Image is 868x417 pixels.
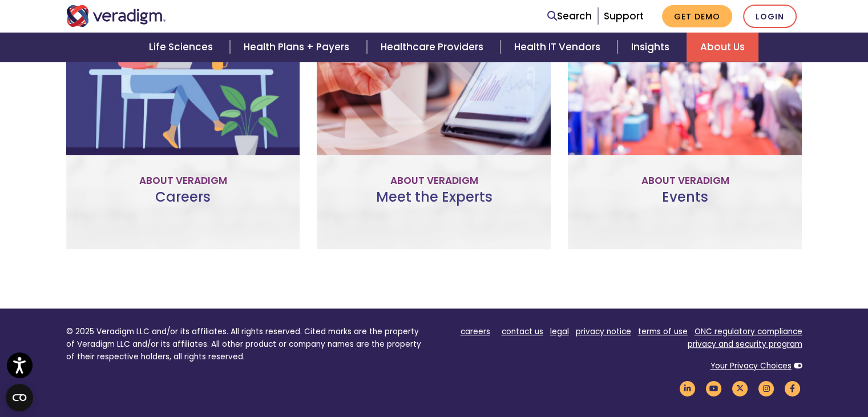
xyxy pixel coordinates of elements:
[6,384,33,411] button: Open CMP widget
[66,326,426,363] p: © 2025 Veradigm LLC and/or its affiliates. All rights reserved. Cited marks are the property of V...
[577,173,793,189] p: About Veradigm
[783,383,802,394] a: Veradigm Facebook Link
[687,33,758,62] a: About Us
[662,5,732,27] a: Get Demo
[135,33,230,62] a: Life Sciences
[66,5,166,27] img: Veradigm logo
[743,5,797,28] a: Login
[367,33,500,62] a: Healthcare Providers
[678,383,697,394] a: Veradigm LinkedIn Link
[502,326,543,337] a: contact us
[75,173,291,189] p: About Veradigm
[704,383,724,394] a: Veradigm YouTube Link
[688,339,802,350] a: privacy and security program
[461,326,490,337] a: careers
[577,189,793,222] h3: Events
[695,326,802,337] a: ONC regulatory compliance
[230,33,366,62] a: Health Plans + Payers
[576,326,631,337] a: privacy notice
[550,326,569,337] a: legal
[547,9,592,24] a: Search
[757,383,776,394] a: Veradigm Instagram Link
[326,173,542,189] p: About Veradigm
[326,189,542,222] h3: Meet the Experts
[500,33,617,62] a: Health IT Vendors
[75,189,291,222] h3: Careers
[730,383,750,394] a: Veradigm Twitter Link
[617,33,687,62] a: Insights
[604,9,644,23] a: Support
[710,360,792,371] a: Your Privacy Choices
[638,326,688,337] a: terms of use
